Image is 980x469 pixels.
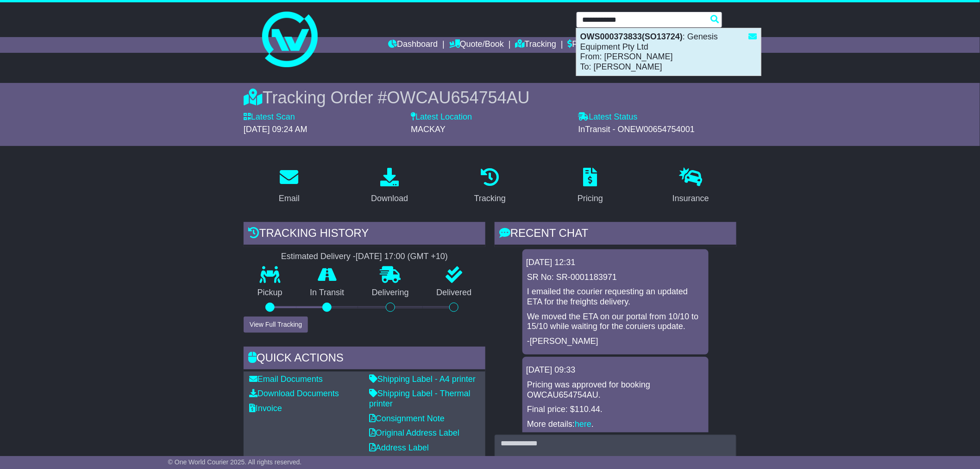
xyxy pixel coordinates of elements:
a: Tracking [515,37,556,53]
a: Email [273,165,306,208]
strong: OWS000373833(SO13724) [580,32,683,41]
p: Delivered [423,288,486,298]
a: Quote/Book [449,37,504,53]
a: Financials [568,37,610,53]
a: Address Label [369,443,429,452]
button: View Full Tracking [244,317,308,333]
a: Dashboard [388,37,438,53]
span: © One World Courier 2025. All rights reserved. [168,458,302,466]
div: Email [279,192,300,205]
a: Consignment Note [369,414,445,423]
a: Tracking [468,165,512,208]
p: -[PERSON_NAME] [527,336,704,347]
div: [DATE] 09:33 [526,365,705,375]
a: Original Address Label [369,428,459,437]
p: We moved the ETA on our portal from 10/10 to 15/10 while waiting for the coruiers update. [527,312,704,332]
p: Pickup [244,288,296,298]
a: Email Documents [249,374,323,384]
div: Estimated Delivery - [244,252,485,262]
div: [DATE] 17:00 (GMT +10) [356,252,448,262]
p: SR No: SR-0001183971 [527,273,704,283]
a: Pricing [572,165,609,208]
div: Insurance [672,192,709,205]
p: Delivering [358,288,423,298]
a: Invoice [249,404,282,413]
label: Latest Status [578,112,638,122]
p: Final price: $110.44. [527,405,704,415]
span: OWCAU654754AU [387,88,530,107]
div: Quick Actions [244,347,485,372]
p: Pricing was approved for booking OWCAU654754AU. [527,380,704,400]
div: : Genesis Equipment Pty Ltd From: [PERSON_NAME] To: [PERSON_NAME] [577,28,761,76]
p: More details: . [527,419,704,430]
p: In Transit [296,288,358,298]
div: Pricing [578,192,603,205]
div: Download [371,192,408,205]
a: Shipping Label - Thermal printer [369,389,471,408]
a: Download Documents [249,389,339,398]
a: Insurance [666,165,715,208]
div: Tracking [474,192,506,205]
p: I emailed the courier requesting an updated ETA for the freights delivery. [527,287,704,307]
span: [DATE] 09:24 AM [244,125,308,134]
span: MACKAY [411,125,446,134]
a: Shipping Label - A4 printer [369,374,476,384]
div: RECENT CHAT [495,222,736,247]
div: [DATE] 12:31 [526,258,705,268]
span: InTransit - ONEW00654754001 [578,125,695,134]
div: Tracking Order # [244,88,736,108]
label: Latest Location [411,112,472,122]
div: Tracking history [244,222,485,247]
a: Download [365,165,414,208]
label: Latest Scan [244,112,295,122]
a: here [575,419,591,429]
